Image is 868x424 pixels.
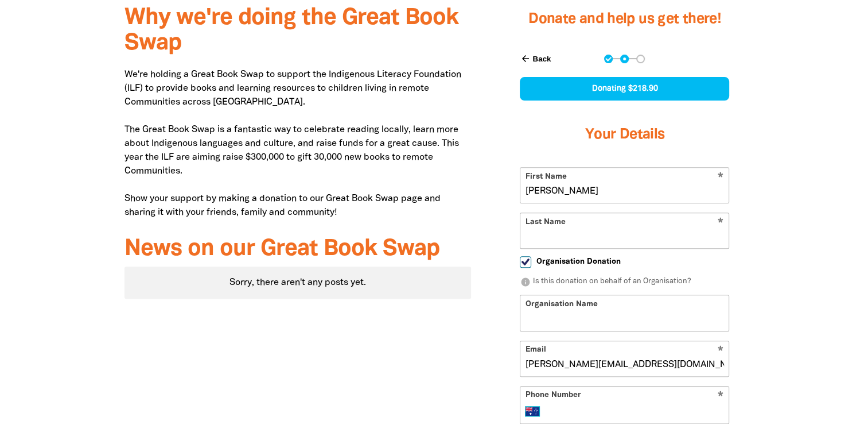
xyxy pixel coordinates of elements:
[520,53,530,64] i: arrow_back
[515,49,555,68] button: Back
[520,277,530,287] i: info
[636,55,645,63] button: Navigate to step 3 of 3 to enter your payment details
[620,55,629,63] button: Navigate to step 2 of 3 to enter your details
[520,112,729,158] h3: Your Details
[536,256,620,267] span: Organisation Donation
[124,68,472,219] p: We're holding a Great Book Swap to support the Indigenous Literacy Foundation (ILF) to provide bo...
[520,276,729,288] p: Is this donation on behalf of an Organisation?
[520,256,531,268] input: Organisation Donation
[124,267,472,299] div: Sorry, there aren't any posts yet.
[124,7,458,54] span: Why we're doing the Great Book Swap
[604,55,613,63] button: Navigate to step 1 of 3 to enter your donation amount
[718,391,723,402] i: Required
[124,237,472,262] h3: News on our Great Book Swap
[124,267,472,299] div: Paginated content
[528,13,721,26] span: Donate and help us get there!
[520,77,729,101] div: Donating $218.90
